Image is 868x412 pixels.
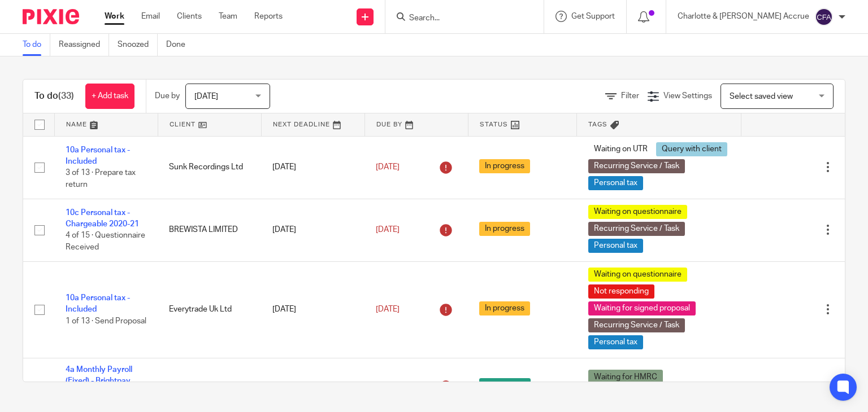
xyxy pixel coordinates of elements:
a: + Add task [85,84,134,109]
span: 3 of 13 · Prepare tax return [66,169,136,189]
span: Recurring Service / Task [588,318,685,332]
span: In progress [479,222,530,236]
span: Waiting for signed proposal [588,301,696,315]
span: View Settings [663,92,712,100]
span: Waiting on questionnaire [588,268,687,282]
span: Recurring Service / Task [588,159,685,173]
td: BREWISTA LIMITED [158,199,261,261]
span: Filter [621,92,639,100]
span: Waiting for HMRC [588,370,663,384]
a: 10c Personal tax - Chargeable 2020-21 [66,209,139,228]
a: To do [23,34,50,56]
td: Sunk Recordings Ltd [158,136,261,199]
td: [DATE] [261,199,364,261]
span: Get Support [571,12,615,20]
a: Work [105,11,124,22]
td: [DATE] [261,136,364,199]
a: 10a Personal tax - Included [66,146,130,165]
span: [DATE] [376,305,400,313]
img: Pixie [23,9,79,24]
span: In progress [479,301,530,315]
input: Search [408,14,510,24]
a: 10a Personal tax - Included [66,294,130,313]
a: Clients [177,11,202,22]
span: Recurring Service / Task [588,222,685,236]
span: 4 of 15 · Questionnaire Received [66,232,145,252]
span: [DATE] [376,226,400,234]
a: Snoozed [118,34,158,56]
span: Waiting on UTR [588,142,653,156]
span: Personal tax [588,335,643,349]
a: Done [166,34,194,56]
p: Due by [155,90,180,102]
span: Personal tax [588,239,643,253]
span: Personal tax [588,176,643,190]
td: Everytrade Uk Ltd [158,261,261,358]
span: Query with client [656,142,727,156]
span: In progress [479,159,530,173]
h1: To do [34,90,74,102]
span: [DATE] [194,93,218,100]
a: Reports [254,11,283,22]
a: 4a Monthly Payroll (Fixed) - Brightpay [66,366,132,385]
img: svg%3E [815,8,833,26]
a: Team [219,11,237,22]
a: Reassigned [59,34,109,56]
span: [DATE] [376,163,400,171]
a: Email [141,11,160,22]
span: (33) [58,91,74,100]
td: [DATE] [261,261,364,358]
span: 1 of 13 · Send Proposal [66,317,146,325]
p: Charlotte & [PERSON_NAME] Accrue [678,11,809,22]
span: Not responding [588,284,654,299]
span: Select saved view [730,93,793,100]
span: Not started [479,378,531,392]
span: Waiting on questionnaire [588,205,687,219]
span: Tags [588,121,607,128]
